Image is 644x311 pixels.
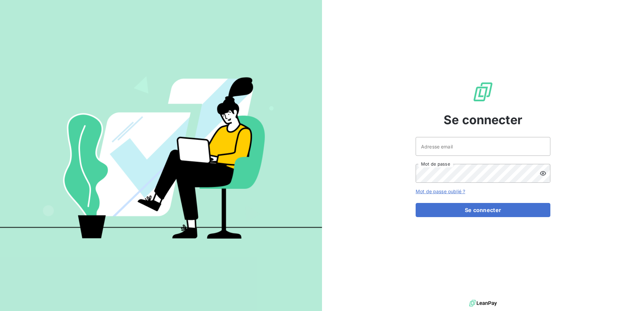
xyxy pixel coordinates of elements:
[444,111,522,129] span: Se connecter
[416,188,465,194] a: Mot de passe oublié ?
[416,137,550,156] input: placeholder
[469,298,497,308] img: logo
[416,203,550,217] button: Se connecter
[472,81,494,103] img: Logo LeanPay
